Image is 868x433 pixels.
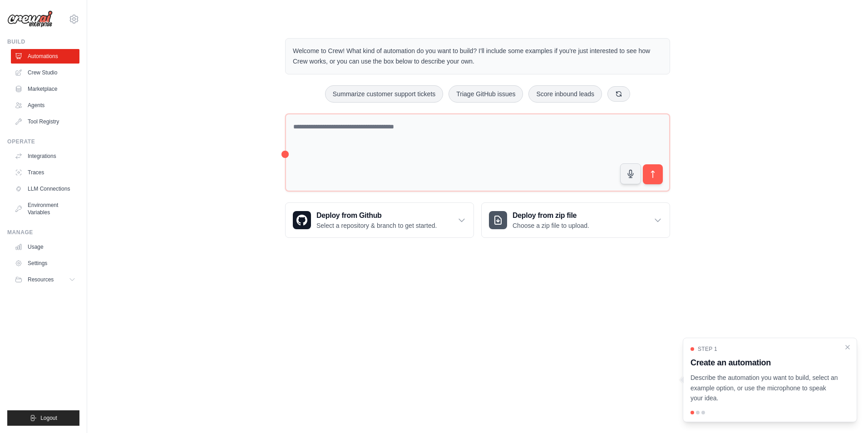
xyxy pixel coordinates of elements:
span: Logout [40,414,57,422]
p: Choose a zip file to upload. [513,221,589,230]
img: Logo [7,10,53,28]
a: Tool Registry [11,114,79,129]
a: Usage [11,240,79,254]
button: Triage GitHub issues [449,85,523,103]
a: Marketplace [11,82,79,96]
a: Settings [11,256,79,271]
h3: Deploy from Github [316,210,437,221]
a: Environment Variables [11,198,79,220]
button: Resources [11,272,79,287]
button: Summarize customer support tickets [325,85,443,103]
span: Step 1 [698,345,717,353]
button: Close walkthrough [844,344,851,351]
a: Automations [11,49,79,64]
h3: Create an automation [690,356,838,369]
h3: Deploy from zip file [513,210,589,221]
a: Traces [11,165,79,180]
span: Resources [28,276,54,283]
a: Crew Studio [11,65,79,80]
p: Describe the automation you want to build, select an example option, or use the microphone to spe... [690,373,838,403]
div: Operate [7,138,79,145]
div: Manage [7,229,79,236]
p: Select a repository & branch to get started. [316,221,437,230]
button: Score inbound leads [528,85,602,103]
a: Agents [11,98,79,113]
a: LLM Connections [11,182,79,196]
a: Integrations [11,149,79,163]
button: Logout [7,410,79,426]
p: Welcome to Crew! What kind of automation do you want to build? I'll include some examples if you'... [293,46,662,67]
div: Build [7,38,79,45]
